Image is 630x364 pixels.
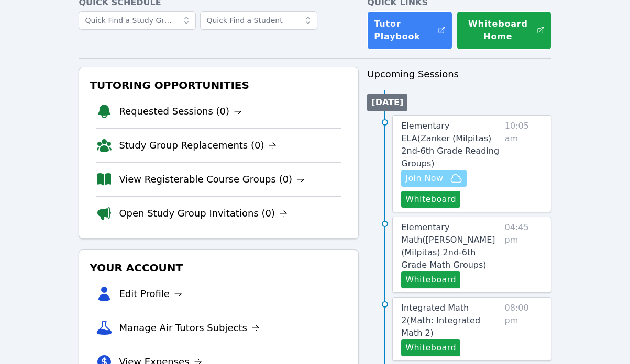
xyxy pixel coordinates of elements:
a: Manage Air Tutors Subjects [119,321,260,335]
a: Elementary Math([PERSON_NAME] (Milpitas) 2nd-6th Grade Math Groups) [401,221,500,271]
button: Whiteboard [401,191,460,208]
span: Join Now [405,172,443,185]
button: Whiteboard Home [457,11,551,50]
button: Whiteboard [401,271,460,288]
span: 04:45 pm [505,221,543,288]
h3: Upcoming Sessions [367,67,551,82]
h3: Your Account [87,258,350,277]
a: Elementary ELA(Zanker (Milpitas) 2nd-6th Grade Reading Groups) [401,120,500,170]
span: Integrated Math 2 ( Math: Integrated Math 2 ) [401,303,480,338]
button: Join Now [401,170,466,187]
span: Elementary ELA ( Zanker (Milpitas) 2nd-6th Grade Reading Groups ) [401,121,499,168]
a: Study Group Replacements (0) [119,138,277,153]
a: Open Study Group Invitations (0) [119,206,288,221]
a: Integrated Math 2(Math: Integrated Math 2) [401,302,500,339]
a: Edit Profile [119,287,182,301]
input: Quick Find a Student [200,11,317,30]
button: Whiteboard [401,339,460,356]
span: Elementary Math ( [PERSON_NAME] (Milpitas) 2nd-6th Grade Math Groups ) [401,222,495,270]
input: Quick Find a Study Group [79,11,196,30]
h3: Tutoring Opportunities [87,76,350,95]
a: View Registerable Course Groups (0) [119,172,305,187]
span: 08:00 pm [505,302,543,356]
a: Requested Sessions (0) [119,104,242,119]
li: [DATE] [367,94,407,111]
a: Tutor Playbook [367,11,452,50]
span: 10:05 am [505,120,543,208]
